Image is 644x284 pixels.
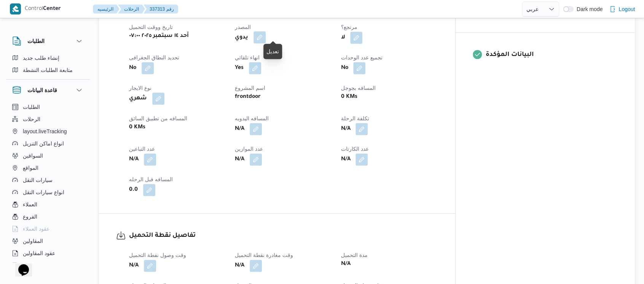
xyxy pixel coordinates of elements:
span: المسافه اليدويه [235,115,269,121]
img: X8yXhbKr1z7QwAAAABJRU5ErkJggg== [10,3,21,14]
span: وقت وصول نفطة التحميل [129,252,186,258]
span: اجهزة التليفون [23,261,54,270]
span: الطلبات [23,102,40,112]
span: العملاء [23,200,37,209]
button: الرحلات [9,113,87,125]
h3: تفاصيل نقطة التحميل [129,231,438,241]
b: No [129,64,136,73]
button: العملاء [9,198,87,211]
b: N/A [341,124,350,134]
button: انواع اماكن التنزيل [9,137,87,150]
b: Center [43,6,61,12]
b: N/A [235,124,244,134]
button: عقود العملاء [9,223,87,235]
span: الفروع [23,212,37,221]
button: الرحلات [118,5,145,14]
b: N/A [341,155,350,164]
span: انواع سيارات النقل [23,188,64,197]
span: عقود العملاء [23,224,49,233]
button: الرئيسيه [93,5,120,14]
div: تعديل [266,47,279,56]
button: الفروع [9,211,87,223]
b: N/A [341,260,350,269]
span: المسافه فبل الرحله [129,176,173,182]
span: عدد الكارتات [341,146,368,152]
span: المواقع [23,163,38,172]
h3: قاعدة البيانات [27,86,57,95]
button: متابعة الطلبات النشطة [9,64,87,76]
span: Logout [618,5,635,14]
b: 0 KMs [129,123,145,132]
button: اجهزة التليفون [9,259,87,271]
button: إنشاء طلب جديد [9,52,87,64]
b: لا [341,33,345,42]
span: المسافه بجوجل [341,85,375,91]
b: N/A [235,155,244,164]
button: 337313 رقم [143,5,178,14]
iframe: chat widget [8,254,32,276]
span: المسافه من تطبيق السائق [129,115,187,121]
b: 0 KMs [341,93,357,102]
b: 0.0 [129,185,138,195]
span: عدد الموازين [235,146,263,152]
button: المقاولين [9,235,87,247]
span: تحديد النطاق الجغرافى [129,54,179,61]
span: عدد التباعين [129,146,155,152]
button: عقود المقاولين [9,247,87,259]
span: انواع اماكن التنزيل [23,139,64,148]
span: سيارات النقل [23,176,53,185]
b: N/A [129,155,139,164]
button: المواقع [9,162,87,174]
span: layout.liveTracking [23,127,67,136]
span: مرتجع؟ [341,24,357,30]
span: إنشاء طلب جديد [23,53,59,62]
button: layout.liveTracking [9,125,87,137]
button: سيارات النقل [9,174,87,186]
span: وقت مغادرة نقطة التحميل [235,252,293,258]
span: المصدر [235,24,251,30]
span: نوع الايجار [129,85,151,91]
b: يدوي [235,33,248,42]
b: أحد ١٤ سبتمبر ٢٠٢٥ ٠٧:٠٠ [129,32,189,41]
h3: البيانات المؤكدة [486,50,618,60]
b: شهري [129,94,147,103]
button: الطلبات [9,101,87,113]
span: المقاولين [23,236,43,246]
span: اسم المشروع [235,85,265,91]
b: Yes [235,64,244,73]
h3: الطلبات [27,37,45,46]
span: تاريخ ووقت التحميل [129,24,173,30]
span: متابعة الطلبات النشطة [23,65,73,75]
button: الطلبات [12,37,84,46]
b: N/A [235,261,244,270]
button: السواقين [9,150,87,162]
span: الرحلات [23,115,40,124]
span: تجميع عدد الوحدات [341,54,382,61]
b: frontdoor [235,93,261,102]
b: No [341,64,348,73]
span: السواقين [23,151,43,160]
div: الطلبات [6,52,90,79]
button: قاعدة البيانات [12,86,84,95]
span: مدة التحميل [341,252,367,258]
span: Dark mode [574,6,603,12]
b: N/A [129,261,139,270]
span: عقود المقاولين [23,249,55,258]
button: انواع سيارات النقل [9,186,87,198]
div: قاعدة البيانات [6,101,90,266]
span: انهاء تلقائي [235,54,260,61]
button: Logout [606,2,638,17]
span: تكلفة الرحلة [341,115,369,121]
